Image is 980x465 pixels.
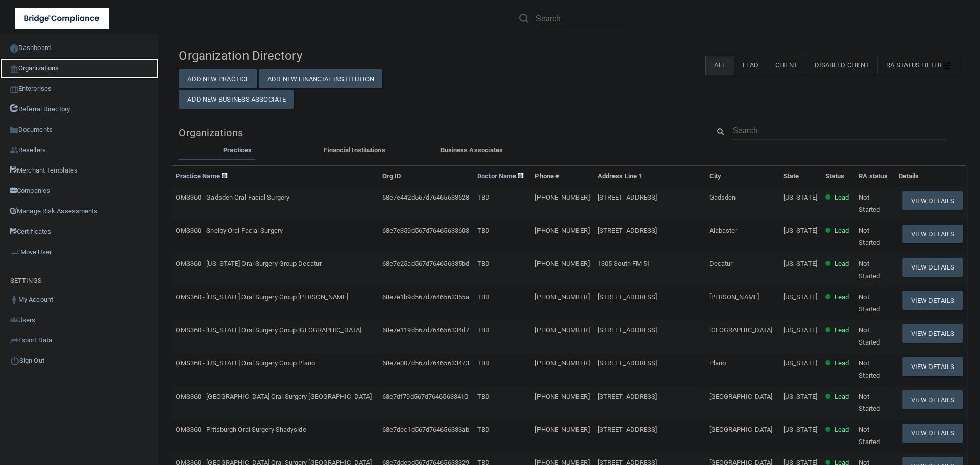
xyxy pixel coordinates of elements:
[709,359,726,367] span: Plano
[783,293,817,301] span: [US_STATE]
[902,324,963,343] button: View Details
[835,258,849,270] p: Lead
[709,426,773,433] span: [GEOGRAPHIC_DATA]
[783,359,817,367] span: [US_STATE]
[176,393,372,400] span: OMS360 - [GEOGRAPHIC_DATA] Oral Surgery [GEOGRAPHIC_DATA]
[705,56,733,75] label: All
[324,146,385,154] span: Financial Institutions
[477,227,490,234] span: TBD
[382,227,469,234] span: 68e7e359d567d76465633603
[859,393,880,412] span: Not Started
[536,9,629,28] input: Search
[859,426,880,446] span: Not Started
[806,56,878,75] label: Disabled Client
[835,191,849,204] p: Lead
[598,260,651,267] span: 1305 South FM 51
[767,56,806,75] label: Client
[10,296,18,304] img: ic_user_dark.df1a06c3.png
[535,393,589,400] span: [PHONE_NUMBER]
[783,260,817,267] span: [US_STATE]
[709,393,773,400] span: [GEOGRAPHIC_DATA]
[835,291,849,303] p: Lead
[176,260,322,267] span: OMS360 - [US_STATE] Oral Surgery Group Decatur
[179,127,694,138] h5: Organizations
[176,293,348,301] span: OMS360 - [US_STATE] Oral Surgery Group [PERSON_NAME]
[598,426,657,433] span: [STREET_ADDRESS]
[176,193,289,201] span: OMS360 - Gadsden Oral Facial Surgery
[598,293,657,301] span: [STREET_ADDRESS]
[176,426,306,433] span: OMS360 - Pittsburgh Oral Surgery Shadyside
[382,260,469,267] span: 68e7e25ad567d764656335bd
[184,144,290,156] label: Practices
[535,426,589,433] span: [PHONE_NUMBER]
[709,293,759,301] span: [PERSON_NAME]
[10,86,18,93] img: enterprise.0d942306.png
[734,56,767,75] label: Lead
[835,357,849,370] p: Lead
[835,324,849,336] p: Lead
[259,69,382,88] button: Add New Financial Institution
[902,225,963,243] button: View Details
[902,424,963,443] button: View Details
[477,326,490,334] span: TBD
[15,8,109,29] img: bridge_compliance_login_screen.278c3ca4.svg
[10,126,18,134] img: icon-documents.8dae5593.png
[535,260,589,267] span: [PHONE_NUMBER]
[418,144,525,156] label: Business Associates
[835,390,849,403] p: Lead
[296,144,413,159] li: Financial Institutions
[783,393,817,400] span: [US_STATE]
[733,121,947,140] input: Search
[902,191,963,210] button: View Details
[477,393,490,400] span: TBD
[477,359,490,367] span: TBD
[176,359,314,367] span: OMS360 - [US_STATE] Oral Surgery Group Plano
[10,65,18,73] img: organization-icon.f8decf85.png
[477,172,523,180] a: Doctor Name
[179,90,294,109] button: Add New Business Associate
[535,227,589,234] span: [PHONE_NUMBER]
[598,326,657,334] span: [STREET_ADDRESS]
[594,166,705,187] th: Address Line 1
[301,144,408,156] label: Financial Institutions
[382,393,468,400] span: 68e7df79d567d76465633410
[176,326,361,334] span: OMS360 - [US_STATE] Oral Surgery Group [GEOGRAPHIC_DATA]
[886,61,951,69] span: RA Status Filter
[835,424,849,436] p: Lead
[859,326,880,346] span: Not Started
[413,144,530,159] li: Business Associate
[382,426,469,433] span: 68e7dec1d567d764656333ab
[783,426,817,433] span: [US_STATE]
[179,49,429,62] h4: Organization Directory
[835,225,849,237] p: Lead
[477,426,490,433] span: TBD
[10,275,42,287] label: SETTINGS
[179,144,296,159] li: Practices
[223,146,252,154] span: Practices
[382,293,469,301] span: 68e7e1b9d567d7646563355a
[859,359,880,379] span: Not Started
[176,172,227,180] a: Practice Name
[477,293,490,301] span: TBD
[709,260,733,267] span: Decatur
[943,62,951,70] img: icon-filter@2x.21656d0b.png
[895,166,967,187] th: Details
[598,359,657,367] span: [STREET_ADDRESS]
[440,146,503,154] span: Business Associates
[902,390,963,409] button: View Details
[535,193,589,201] span: [PHONE_NUMBER]
[859,293,880,313] span: Not Started
[477,193,490,201] span: TBD
[477,260,490,267] span: TBD
[535,359,589,367] span: [PHONE_NUMBER]
[179,69,257,88] button: Add New Practice
[598,227,657,234] span: [STREET_ADDRESS]
[859,193,880,213] span: Not Started
[535,326,589,334] span: [PHONE_NUMBER]
[10,356,19,365] img: ic_power_dark.7ecde6b1.png
[783,326,817,334] span: [US_STATE]
[598,193,657,201] span: [STREET_ADDRESS]
[535,293,589,301] span: [PHONE_NUMBER]
[10,44,18,53] img: ic_dashboard_dark.d01f4a41.png
[176,227,283,234] span: OMS360 - Shelby Oral Facial Surgery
